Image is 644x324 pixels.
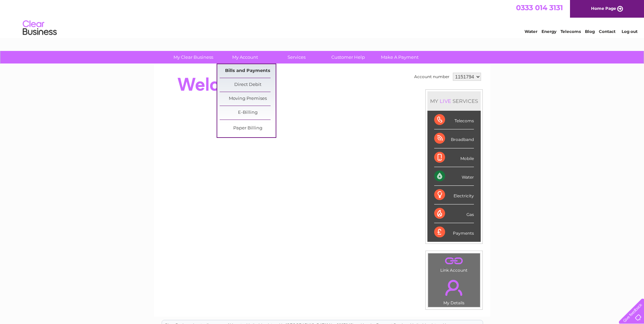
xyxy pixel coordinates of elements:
[428,274,480,307] td: My Details
[428,253,480,274] td: Link Account
[434,223,474,241] div: Payments
[430,276,478,300] a: .
[320,51,376,64] a: Customer Help
[430,255,478,267] a: .
[516,3,563,12] a: 0333 014 3131
[220,92,276,106] a: Moving Premises
[165,51,221,64] a: My Clear Business
[22,18,57,38] img: logo.png
[560,29,581,34] a: Telecoms
[162,4,483,33] div: Clear Business is a trading name of Verastar Limited (registered in [GEOGRAPHIC_DATA] No. 3667643...
[412,71,451,83] td: Account number
[585,29,595,34] a: Blog
[269,51,325,64] a: Services
[372,51,428,64] a: Make A Payment
[220,64,276,78] a: Bills and Payments
[220,106,276,120] a: E-Billing
[434,167,474,186] div: Water
[434,111,474,129] div: Telecoms
[438,98,453,104] div: LIVE
[434,186,474,204] div: Electricity
[217,51,273,64] a: My Account
[220,122,276,135] a: Paper Billing
[434,148,474,167] div: Mobile
[427,91,481,111] div: MY SERVICES
[541,29,556,34] a: Energy
[599,29,615,34] a: Contact
[525,29,537,34] a: Water
[622,29,638,34] a: Log out
[434,129,474,148] div: Broadband
[434,204,474,223] div: Gas
[220,78,276,92] a: Direct Debit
